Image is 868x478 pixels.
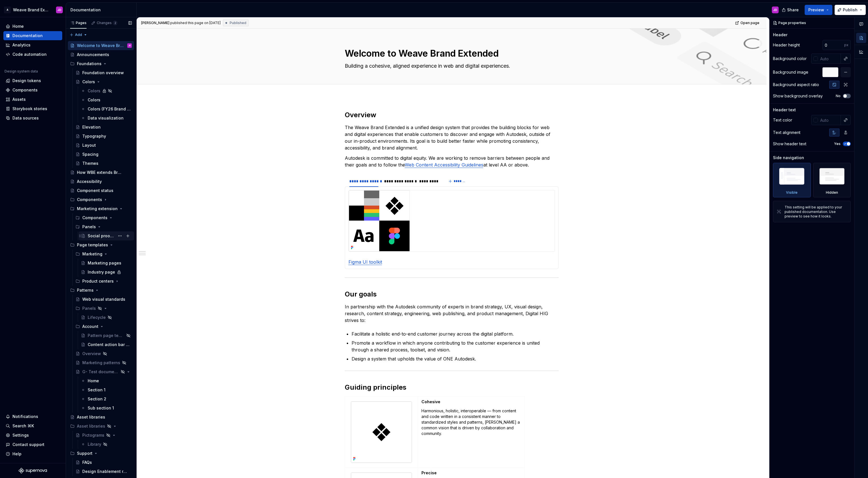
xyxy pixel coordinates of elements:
div: Storybook stories [12,106,47,112]
span: Open page [740,21,759,25]
a: Documentation [3,31,62,40]
button: Share [779,5,802,15]
button: Contact support [3,440,62,449]
div: Weave Brand Extended [13,7,49,13]
a: Welcome to Weave Brand ExtendedJD [68,41,134,50]
input: Auto [818,54,841,64]
p: Design a system that upholds the value of ONE Autodesk. [352,355,559,362]
div: Marketing patterns [82,360,120,366]
a: How WBE extends Brand [68,168,134,177]
a: Marketing pages [79,259,134,268]
div: Colors [88,88,100,94]
a: G- Test documentation page [73,367,134,376]
div: Accessibility [77,179,102,184]
div: Patterns [77,287,94,293]
div: Documentation [12,33,43,39]
div: Pages [70,21,87,25]
a: Industry page [79,268,134,277]
div: Panels [73,304,134,313]
input: Auto [818,115,841,125]
div: Data visualization [88,115,124,121]
div: Sub section 1 [88,405,114,411]
div: Hidden [813,163,851,197]
a: Home [79,376,134,385]
div: Lifecycle [88,315,106,320]
button: Notifications [3,412,62,421]
div: Themes [82,161,98,166]
div: Notifications [12,414,38,419]
p: px [844,43,848,47]
a: Settings [3,431,62,440]
div: Components [68,195,134,204]
img: f58fa01c-dafe-4e2e-94e7-918f6699a58c.png [351,402,412,463]
span: Share [787,7,799,13]
p: Promote a workflow in which anyone contributing to the customer experience is united through a sh... [352,340,559,353]
a: Colors [79,86,134,95]
div: Panels [82,306,96,311]
a: Themes [73,159,134,168]
div: Layout [82,142,96,148]
h2: Overview [345,110,559,119]
div: Pictograms [82,432,104,438]
p: The Weave Brand Extended is a unified design system that provides the building blocks for web and... [345,124,559,151]
button: Preview [805,5,832,15]
a: Accessibility [68,177,134,186]
a: Design tokens [3,76,62,85]
a: Analytics [3,40,62,50]
a: Home [3,22,62,31]
div: Asset libraries [68,422,134,431]
a: Web visual standards [73,295,134,304]
div: Marketing pages [88,260,121,266]
div: Components [12,87,38,93]
span: 2 [113,21,117,25]
div: FAQs [82,460,92,465]
div: Home [88,378,99,384]
a: Announcements [68,50,134,59]
div: Account [73,322,134,331]
div: Hidden [826,190,838,195]
div: Component status [77,188,113,193]
div: Side navigation [773,155,804,161]
div: Visible [773,163,811,197]
div: Panels [73,222,134,231]
span: [PERSON_NAME] [141,21,169,25]
div: Show background overlay [773,93,823,99]
p: Harmonious, holistic, interoperable — from content and code written in a consistent manner to sta... [421,408,521,436]
div: Marketing extension [68,204,134,213]
p: Facilitate a holistic end-to-end customer journey across the digital platform. [352,330,559,337]
svg: Supernova Logo [19,468,47,473]
div: Background color [773,56,807,61]
a: Social proof tabs [79,231,134,240]
div: Contact support [12,442,44,447]
span: Published [230,21,246,25]
div: Show header text [773,141,806,147]
div: Assets [12,97,26,102]
div: Page templates [68,240,134,249]
a: Overview [73,349,134,358]
a: Open page [733,19,762,27]
div: Patterns [68,286,134,295]
button: Search ⌘K [3,421,62,430]
div: Marketing [82,251,102,257]
a: Foundation overview [73,68,134,77]
div: JD [773,8,777,12]
div: Foundations [77,61,102,67]
div: Code automation [12,52,47,57]
div: Data sources [12,115,39,121]
a: Components [3,86,62,95]
div: Industry page [88,269,115,275]
a: Spacing [73,150,134,159]
div: Settings [12,432,29,438]
div: Spacing [82,151,98,157]
h2: Our goals [345,290,559,299]
a: Lifecycle [79,313,134,322]
div: This setting will be applied to your published documentation. Use preview to see how it looks. [785,205,847,219]
span: Publish [843,7,858,13]
div: Foundation overview [82,70,124,76]
a: Colors [79,95,134,104]
div: Foundations [68,59,134,68]
div: JD [57,8,61,12]
button: Publish [835,5,866,15]
span: Preview [808,7,824,13]
a: Marketing patterns [73,358,134,367]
